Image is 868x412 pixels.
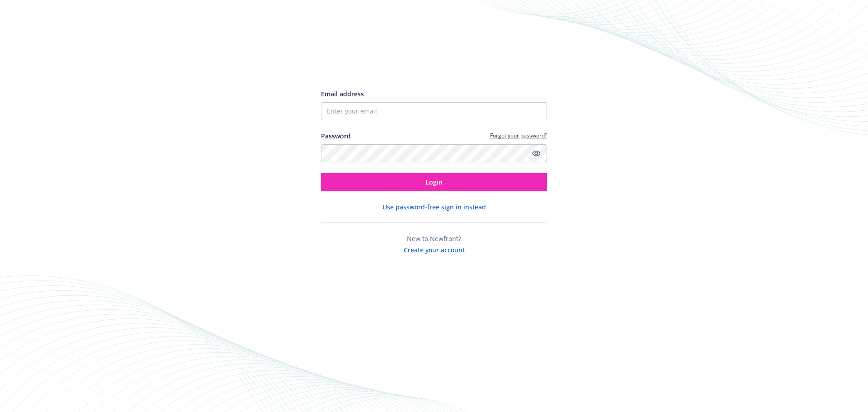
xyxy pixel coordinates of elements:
a: Show password [531,148,542,159]
span: Login [425,178,443,186]
input: Enter your email [321,102,547,120]
button: Create your account [404,243,465,255]
span: Email address [321,90,364,98]
label: Password [321,131,351,141]
img: Newfront logo [321,57,406,72]
input: Enter your password [321,144,547,162]
button: Use password-free sign in instead [382,202,486,212]
a: Forgot your password? [490,132,547,139]
span: New to Newfront? [407,234,461,243]
button: Login [321,173,547,191]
